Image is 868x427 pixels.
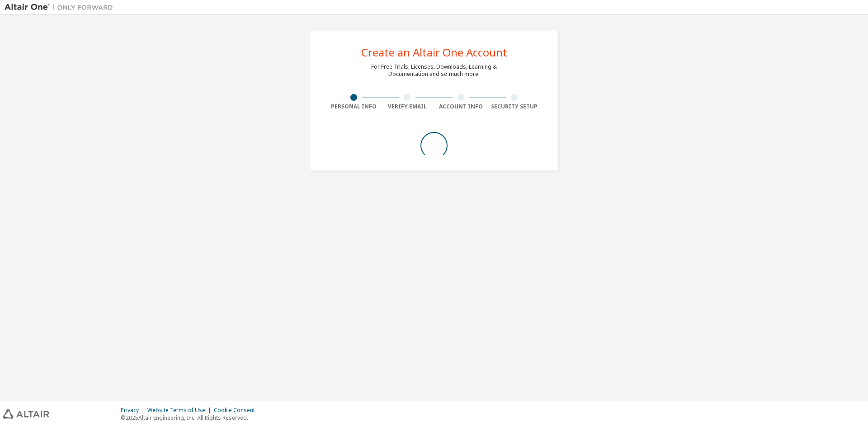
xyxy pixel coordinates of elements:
[371,63,497,78] div: For Free Trials, Licenses, Downloads, Learning & Documentation and so much more.
[121,407,147,414] div: Privacy
[361,47,507,58] div: Create an Altair One Account
[488,103,542,110] div: Security Setup
[434,103,488,110] div: Account Info
[381,103,434,110] div: Verify Email
[121,414,260,422] p: © 2025 Altair Engineering, Inc. All Rights Reserved.
[147,407,214,414] div: Website Terms of Use
[5,3,118,12] img: Altair One
[3,409,49,419] img: altair_logo.svg
[214,407,260,414] div: Cookie Consent
[327,103,381,110] div: Personal Info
